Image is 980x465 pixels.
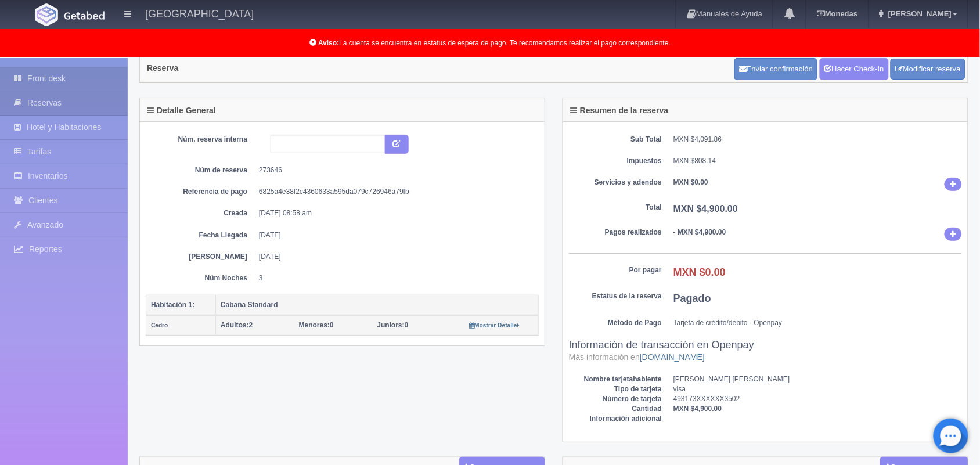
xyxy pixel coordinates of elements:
strong: Menores: [299,321,330,329]
dt: Tipo de tarjeta [569,384,662,394]
dt: Método de Pago [569,318,662,328]
span: 2 [221,321,253,329]
dd: 273646 [259,165,530,175]
a: Modificar reserva [891,59,965,80]
dt: Pagos realizados [569,228,662,237]
dd: [DATE] [259,230,530,240]
dd: [DATE] [259,252,530,262]
dt: [PERSON_NAME] [154,252,247,262]
dt: Núm Noches [154,273,247,283]
dt: Núm. reserva interna [154,135,247,145]
h4: Detalle General [147,106,216,115]
dd: [DATE] 08:58 am [259,208,530,218]
h3: Información de transacción en Openpay [569,340,962,363]
dt: Creada [154,208,247,218]
small: Más información en [569,352,705,362]
button: Enviar confirmación [734,58,817,80]
strong: Juniors: [377,321,405,329]
b: MXN $0.00 [673,266,726,278]
dt: Servicios y adendos [569,178,662,188]
th: Cabaña Standard [216,295,539,315]
b: MXN $4,900.00 [673,405,722,413]
dt: Cantidad [569,404,662,414]
dd: 493173XXXXXX3502 [673,394,962,404]
small: Cedro [151,322,168,329]
b: Pagado [673,293,711,304]
b: MXN $4,900.00 [673,204,738,214]
h4: Reserva [147,64,179,73]
a: Mostrar Detalle [469,321,520,329]
span: [PERSON_NAME] [885,9,952,18]
dt: Estatus de la reserva [569,291,662,301]
h4: Resumen de la reserva [570,106,669,115]
img: Getabed [35,3,58,26]
span: 0 [377,321,409,329]
dt: Fecha Llegada [154,230,247,240]
dt: Número de tarjeta [569,394,662,404]
b: - MXN $4,900.00 [673,228,726,236]
dt: Información adicional [569,414,662,424]
dd: MXN $808.14 [673,156,962,166]
a: Hacer Check-In [820,58,889,80]
dt: Núm de reserva [154,165,247,175]
b: Aviso: [318,39,339,47]
dd: visa [673,384,962,394]
dd: MXN $4,091.86 [673,135,962,145]
dd: Tarjeta de crédito/débito - Openpay [673,318,962,328]
dt: Total [569,203,662,212]
small: Mostrar Detalle [469,322,520,329]
span: 0 [299,321,334,329]
b: MXN $0.00 [673,178,708,186]
dt: Impuestos [569,156,662,166]
strong: Adultos: [221,321,249,329]
a: [DOMAIN_NAME] [640,352,705,362]
dt: Nombre tarjetahabiente [569,374,662,384]
dt: Referencia de pago [154,187,247,197]
dd: [PERSON_NAME] [PERSON_NAME] [673,374,962,384]
h4: [GEOGRAPHIC_DATA] [145,6,254,20]
dd: 3 [259,273,530,283]
dt: Sub Total [569,135,662,145]
b: Monedas [817,9,858,18]
b: Habitación 1: [151,301,194,309]
dt: Por pagar [569,265,662,275]
img: Getabed [64,11,105,20]
dd: 6825a4e38f2c4360633a595da079c726946a79fb [259,187,530,197]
